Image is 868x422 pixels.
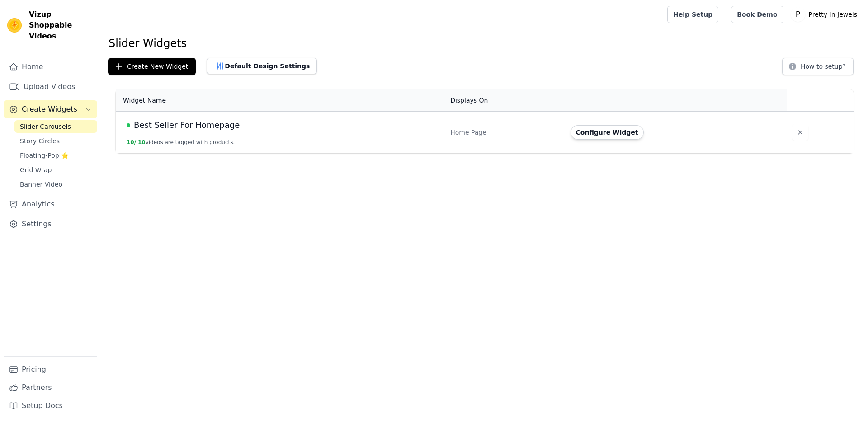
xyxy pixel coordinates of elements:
[14,149,97,162] a: Floating-Pop ⭐
[4,195,97,213] a: Analytics
[134,119,240,131] span: Best Seller For Homepage
[108,58,196,75] button: Create New Widget
[29,9,94,42] span: Vizup Shoppable Videos
[127,139,136,145] span: 10 /
[4,100,97,118] button: Create Widgets
[782,58,854,75] button: How to setup?
[20,180,62,189] span: Banner Video
[127,123,130,127] span: Live Published
[207,58,317,74] button: Default Design Settings
[108,36,861,51] h1: Slider Widgets
[20,151,69,160] span: Floating-Pop ⭐
[667,6,718,23] a: Help Setup
[4,397,97,415] a: Setup Docs
[4,215,97,233] a: Settings
[4,361,97,379] a: Pricing
[571,125,644,140] button: Configure Widget
[782,64,854,73] a: How to setup?
[731,6,783,23] a: Book Demo
[127,139,235,146] button: 10/ 10videos are tagged with products.
[4,58,97,76] a: Home
[20,122,71,131] span: Slider Carousels
[7,18,22,33] img: Vizup
[445,89,565,112] th: Displays On
[791,6,861,23] button: P Pretty In Jewels
[4,379,97,397] a: Partners
[20,136,60,145] span: Story Circles
[795,10,800,19] text: P
[14,178,97,191] a: Banner Video
[14,164,97,176] a: Grid Wrap
[138,139,146,145] span: 10
[805,6,861,23] p: Pretty In Jewels
[450,128,559,137] div: Home Page
[22,104,77,115] span: Create Widgets
[4,78,97,96] a: Upload Videos
[20,165,52,174] span: Grid Wrap
[116,89,445,112] th: Widget Name
[14,120,97,133] a: Slider Carousels
[14,135,97,147] a: Story Circles
[792,124,808,141] button: Delete widget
